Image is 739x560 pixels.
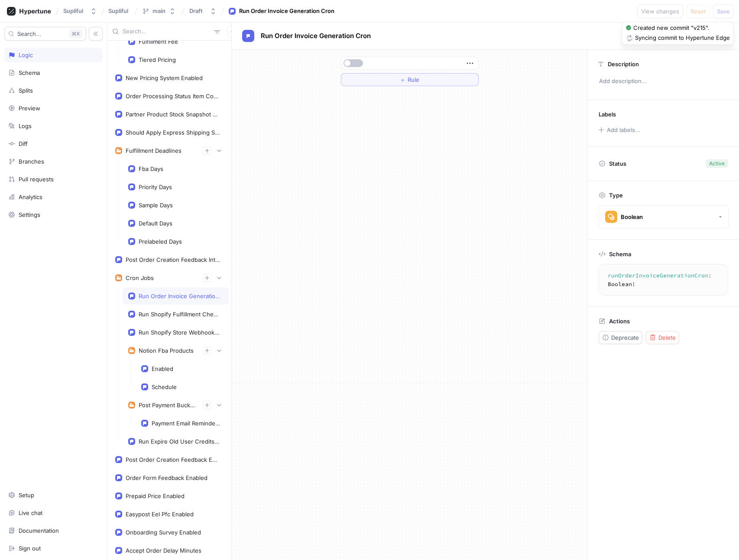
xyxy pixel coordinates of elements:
[717,9,730,14] span: Save
[152,365,173,372] div: Enabled
[126,529,201,536] div: Onboarding Survey Enabled
[139,238,182,245] div: Prelabeled Days
[139,56,176,63] div: Tiered Pricing
[19,176,54,183] div: Pull requests
[609,318,630,325] p: Actions
[621,213,643,221] div: Boolean
[595,74,732,89] p: Add description...
[608,61,639,68] p: Description
[19,51,33,58] div: Logic
[126,256,220,263] div: Post Order Creation Feedback Interval Seconds
[126,147,182,154] div: Fulfillment Deadlines
[19,545,41,552] div: Sign out
[599,331,642,344] button: Deprecate
[709,160,725,167] div: Active
[19,105,40,112] div: Preview
[4,523,103,538] a: Documentation
[123,27,211,36] input: Search...
[152,383,177,390] div: Schedule
[139,311,220,318] div: Run Shopify Fulfillment Check Cron
[126,547,201,554] div: Accept Order Delay Minutes
[69,29,82,38] div: K
[139,4,179,18] button: main
[139,402,196,409] div: Post Payment Buckets
[19,140,28,147] div: Diff
[400,77,405,82] span: ＋
[126,492,185,499] div: Prepaid Price Enabled
[126,111,220,118] div: Partner Product Stock Snapshot Enabled
[19,69,40,76] div: Schema
[341,73,479,86] button: ＋Rule
[126,74,203,81] div: New Pricing System Enabled
[126,474,207,481] div: Order Form Feedback Enabled
[17,31,41,36] span: Search...
[152,7,165,15] div: main
[60,4,100,18] button: Supliful
[239,7,334,16] div: Run Order Invoice Generation Cron
[126,93,220,100] div: Order Processing Status Item Count [PERSON_NAME]
[139,183,172,190] div: Priority Days
[19,492,34,499] div: Setup
[641,9,679,14] span: View changes
[189,7,203,15] div: Draft
[139,293,220,299] div: Run Order Invoice Generation Cron
[126,456,220,463] div: Post Order Creation Feedback Enabled
[139,347,194,354] div: Notion Fba Products
[611,335,639,340] span: Deprecate
[599,205,729,229] button: Boolean
[139,165,163,172] div: Fba Days
[607,127,640,133] div: Add labels...
[658,335,676,340] span: Delete
[19,527,59,534] div: Documentation
[19,158,44,165] div: Branches
[126,274,154,281] div: Cron Jobs
[261,32,371,39] span: Run Order Invoice Generation Cron
[139,438,220,445] div: Run Expire Old User Credits Cron
[633,24,710,32] div: Created new commit "v215".
[139,202,173,209] div: Sample Days
[19,122,32,129] div: Logs
[139,38,178,45] div: Fulfillment Fee
[713,4,734,18] button: Save
[637,4,683,18] button: View changes
[139,220,172,227] div: Default Days
[19,87,33,94] div: Splits
[126,129,220,136] div: Should Apply Express Shipping Sample Order
[646,331,679,344] button: Delete
[609,158,626,170] p: Status
[609,251,631,257] p: Schema
[19,193,42,200] div: Analytics
[4,27,86,41] button: Search...K
[690,9,706,14] span: Reset
[19,509,42,516] div: Live chat
[152,420,220,427] div: Payment Email Reminders Enabled
[108,8,128,14] span: Supliful
[609,192,623,199] p: Type
[687,4,710,18] button: Reset
[186,4,220,18] button: Draft
[139,329,220,336] div: Run Shopify Store Webhook Check Cron
[63,7,83,15] div: Supliful
[408,77,419,82] span: Rule
[635,34,730,42] div: Syncing commit to Hypertune Edge
[596,124,642,135] button: Add labels...
[126,511,194,518] div: Easypost Eel Pfc Enabled
[599,111,616,118] p: Labels
[19,211,40,218] div: Settings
